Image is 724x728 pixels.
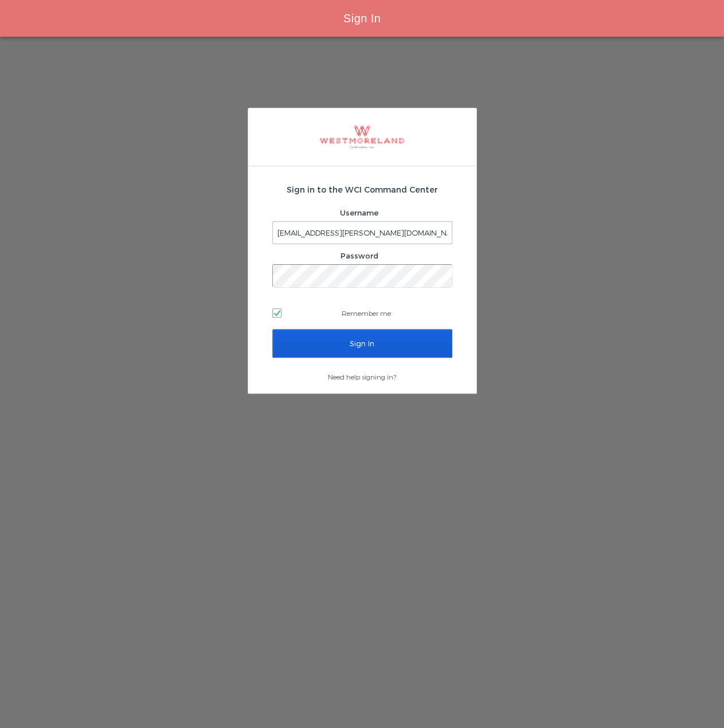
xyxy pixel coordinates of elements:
input: Sign In [272,329,452,358]
span: Sign In [343,12,381,25]
a: Need help signing in? [328,373,396,381]
label: Remember me [272,304,452,322]
label: Username [340,208,378,217]
h2: Sign in to the WCI Command Center [272,183,452,195]
label: Password [341,251,378,260]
